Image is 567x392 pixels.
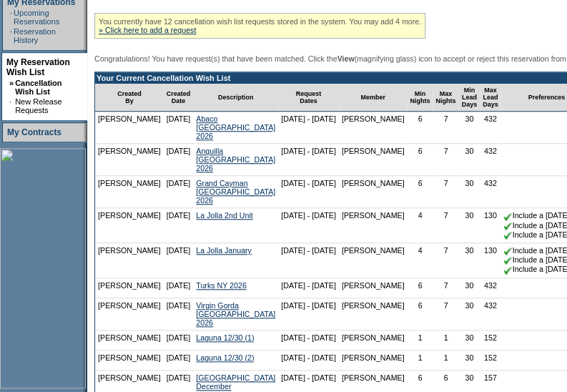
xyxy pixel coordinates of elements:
[480,112,501,144] td: 432
[480,144,501,176] td: 432
[339,351,408,371] td: [PERSON_NAME]
[278,84,339,112] td: Request Dates
[458,144,480,176] td: 30
[196,373,275,391] a: [GEOGRAPHIC_DATA] December
[433,351,458,371] td: 1
[339,243,408,278] td: [PERSON_NAME]
[458,278,480,298] td: 30
[9,79,14,87] b: »
[99,26,196,34] a: » Click here to add a request
[95,298,164,330] td: [PERSON_NAME]
[164,208,194,243] td: [DATE]
[407,298,433,330] td: 6
[193,84,278,112] td: Description
[458,208,480,243] td: 30
[95,208,164,243] td: [PERSON_NAME]
[196,281,246,290] a: Turks NY 2026
[433,176,458,208] td: 7
[164,351,194,371] td: [DATE]
[433,208,458,243] td: 7
[164,84,194,112] td: Created Date
[281,211,336,220] nobr: [DATE] - [DATE]
[15,79,61,96] a: Cancellation Wish List
[281,281,336,290] nobr: [DATE] - [DATE]
[458,330,480,351] td: 30
[164,278,194,298] td: [DATE]
[10,9,12,26] td: ·
[458,84,480,112] td: Min Lead Days
[164,243,194,278] td: [DATE]
[281,179,336,187] nobr: [DATE] - [DATE]
[281,114,336,123] nobr: [DATE] - [DATE]
[339,84,408,112] td: Member
[433,330,458,351] td: 1
[503,266,512,275] img: chkSmaller.gif
[339,298,408,330] td: [PERSON_NAME]
[10,27,12,44] td: ·
[407,351,433,371] td: 1
[196,246,252,255] a: La Jolla January
[503,247,512,255] img: chkSmaller.gif
[95,144,164,176] td: [PERSON_NAME]
[480,351,501,371] td: 152
[339,176,408,208] td: [PERSON_NAME]
[95,330,164,351] td: [PERSON_NAME]
[503,256,512,265] img: chkSmaller.gif
[480,84,501,112] td: Max Lead Days
[480,278,501,298] td: 432
[458,351,480,371] td: 30
[339,278,408,298] td: [PERSON_NAME]
[196,333,254,342] a: Laguna 12/30 (1)
[95,84,164,112] td: Created By
[95,278,164,298] td: [PERSON_NAME]
[196,179,275,205] a: Grand Cayman [GEOGRAPHIC_DATA] 2026
[458,112,480,144] td: 30
[407,243,433,278] td: 4
[480,298,501,330] td: 432
[433,144,458,176] td: 7
[281,373,336,382] nobr: [DATE] - [DATE]
[196,147,275,172] a: Anguilla [GEOGRAPHIC_DATA] 2026
[95,243,164,278] td: [PERSON_NAME]
[407,330,433,351] td: 1
[94,13,425,39] div: You currently have 12 cancellation wish list requests stored in the system. You may add 4 more.
[164,330,194,351] td: [DATE]
[281,147,336,155] nobr: [DATE] - [DATE]
[433,278,458,298] td: 7
[407,84,433,112] td: Min Nights
[337,54,354,63] b: View
[407,278,433,298] td: 6
[196,211,252,220] a: La Jolla 2nd Unit
[407,208,433,243] td: 4
[164,176,194,208] td: [DATE]
[433,298,458,330] td: 7
[407,176,433,208] td: 6
[433,84,458,112] td: Max Nights
[7,127,61,137] a: My Contracts
[15,97,61,114] a: New Release Requests
[6,57,70,77] a: My Reservation Wish List
[458,298,480,330] td: 30
[281,333,336,342] nobr: [DATE] - [DATE]
[503,222,512,230] img: chkSmaller.gif
[480,243,501,278] td: 130
[95,351,164,371] td: [PERSON_NAME]
[196,114,275,140] a: Abaco [GEOGRAPHIC_DATA] 2026
[164,298,194,330] td: [DATE]
[281,246,336,255] nobr: [DATE] - [DATE]
[339,144,408,176] td: [PERSON_NAME]
[281,301,336,310] nobr: [DATE] - [DATE]
[164,144,194,176] td: [DATE]
[196,301,275,327] a: Virgin Gorda [GEOGRAPHIC_DATA] 2026
[407,112,433,144] td: 6
[458,176,480,208] td: 30
[458,243,480,278] td: 30
[281,353,336,362] nobr: [DATE] - [DATE]
[339,112,408,144] td: [PERSON_NAME]
[433,112,458,144] td: 7
[164,112,194,144] td: [DATE]
[480,330,501,351] td: 152
[407,144,433,176] td: 6
[480,208,501,243] td: 130
[14,27,56,44] a: Reservation History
